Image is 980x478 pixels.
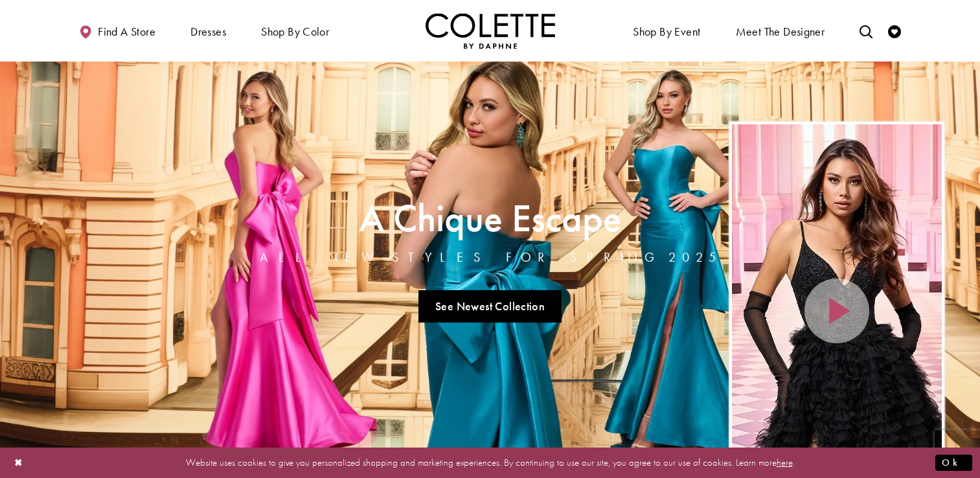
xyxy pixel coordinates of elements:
span: Meet the designer [736,25,825,38]
button: Close Dialog [8,451,30,474]
span: Shop By Event [630,13,703,49]
span: Dresses [187,13,229,49]
span: Dresses [190,25,226,38]
a: Visit Home Page [426,13,555,49]
a: Toggle search [856,13,876,49]
a: Find a store [76,13,159,49]
ul: Slider Links [256,285,725,328]
span: Shop By Event [633,25,700,38]
a: Meet the designer [733,13,828,49]
a: See Newest Collection A Chique Escape All New Styles For Spring 2025 [418,290,562,323]
span: Shop by color [258,13,332,49]
a: here [777,456,793,469]
span: Find a store [98,25,155,38]
img: Colette by Daphne [426,13,555,49]
button: Submit Dialog [935,455,972,471]
a: Check Wishlist [885,13,904,49]
p: Website uses cookies to give you personalized shopping and marketing experiences. By continuing t... [93,454,887,472]
span: Shop by color [261,25,329,38]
